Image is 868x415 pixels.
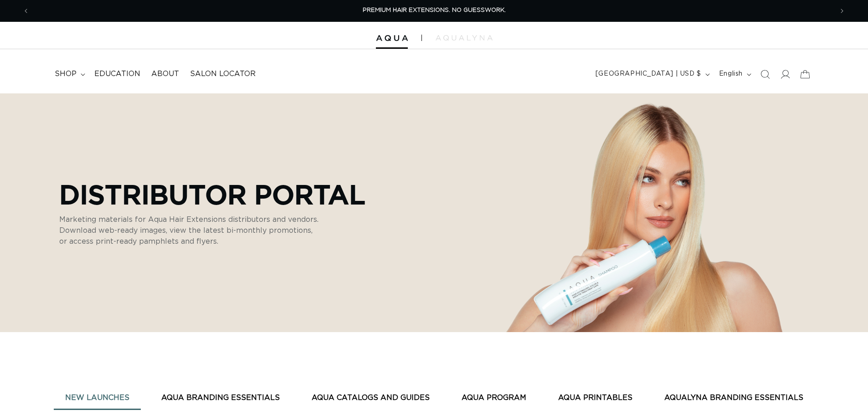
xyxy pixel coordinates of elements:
span: Education [94,69,140,79]
summary: shop [49,64,89,84]
button: Next announcement [832,2,852,20]
span: About [151,69,179,79]
span: Salon Locator [190,69,256,79]
img: Aqua Hair Extensions [376,35,408,41]
a: Education [89,64,146,84]
button: [GEOGRAPHIC_DATA] | USD $ [590,66,714,83]
summary: Search [755,64,775,84]
button: Previous announcement [16,2,36,20]
p: Marketing materials for Aqua Hair Extensions distributors and vendors. Download web-ready images,... [59,214,319,247]
span: English [719,69,743,79]
a: About [146,64,185,84]
button: New Launches [54,387,141,409]
img: aqualyna.com [436,35,493,41]
button: AQUA CATALOGS AND GUIDES [300,387,441,409]
button: AQUA PRINTABLES [547,387,644,409]
span: PREMIUM HAIR EXTENSIONS. NO GUESSWORK. [363,7,506,13]
button: AquaLyna Branding Essentials [653,387,815,409]
span: shop [55,69,77,79]
button: English [714,66,755,83]
button: AQUA PROGRAM [450,387,538,409]
p: Distributor Portal [59,179,365,210]
span: [GEOGRAPHIC_DATA] | USD $ [596,69,701,79]
button: AQUA BRANDING ESSENTIALS [150,387,291,409]
a: Salon Locator [185,64,261,84]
